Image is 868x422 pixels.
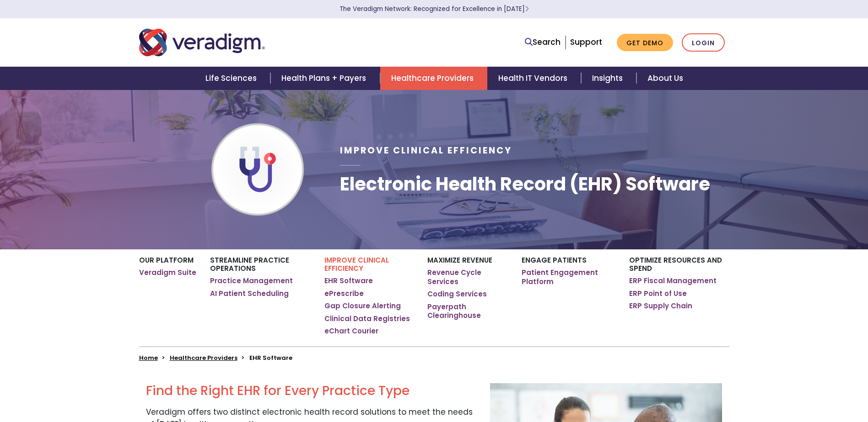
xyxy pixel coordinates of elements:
a: Clinical Data Registries [324,314,410,323]
img: Veradigm logo [139,27,265,58]
a: EHR Software [324,276,373,285]
a: Insights [581,67,636,90]
a: Healthcare Providers [380,67,487,90]
a: eChart Courier [324,327,378,336]
a: Life Sciences [194,67,270,90]
a: Payerpath Clearinghouse [427,302,507,320]
a: Get Demo [617,34,673,52]
a: About Us [636,67,694,90]
a: Gap Closure Alerting [324,301,401,311]
a: Patient Engagement Platform [522,268,615,286]
a: Veradigm Suite [139,268,196,277]
a: Health Plans + Payers [270,67,380,90]
a: Home [139,353,158,362]
span: Improve Clinical Efficiency [340,144,512,157]
h1: Electronic Health Record (EHR) Software [340,173,710,195]
a: The Veradigm Network: Recognized for Excellence in [DATE]Learn More [340,5,529,13]
a: ERP Fiscal Management [629,276,717,285]
a: ERP Point of Use [629,289,687,298]
a: Login [682,33,725,52]
a: Revenue Cycle Services [427,268,507,286]
a: Support [570,37,602,47]
h2: Find the Right EHR for Every Practice Type [146,383,476,399]
a: Practice Management [210,276,293,285]
a: ePrescribe [324,289,364,298]
a: Coding Services [427,290,487,299]
a: AI Patient Scheduling [210,289,289,298]
a: Healthcare Providers [170,353,237,362]
span: Learn More [525,5,529,13]
a: Search [525,36,561,48]
a: ERP Supply Chain [629,301,692,311]
a: Health IT Vendors [487,67,581,90]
